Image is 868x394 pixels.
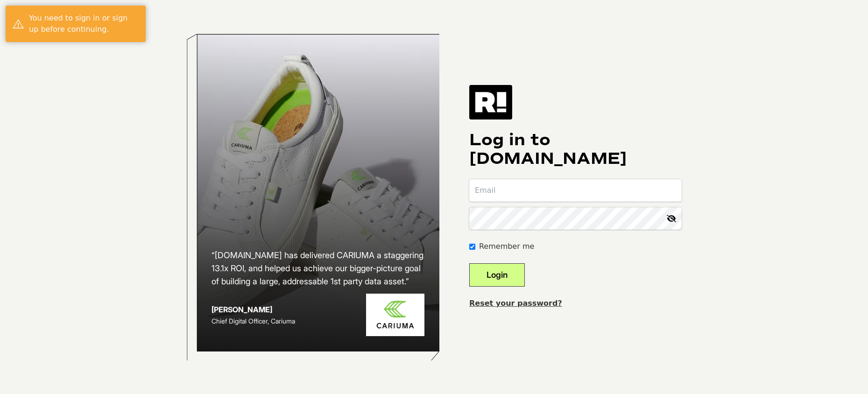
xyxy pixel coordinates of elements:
img: Retention.com [469,85,512,120]
strong: [PERSON_NAME] [212,305,272,314]
h1: Log in to [DOMAIN_NAME] [469,131,682,168]
div: You need to sign in or sign up before continuing. [29,13,139,35]
input: Email [469,179,682,202]
a: Reset your password? [469,299,562,308]
span: Chief Digital Officer, Cariuma [212,317,295,325]
button: Login [469,263,525,287]
h2: “[DOMAIN_NAME] has delivered CARIUMA a staggering 13.1x ROI, and helped us achieve our bigger-pic... [212,249,424,288]
label: Remember me [479,241,534,252]
img: Cariuma [366,294,424,336]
